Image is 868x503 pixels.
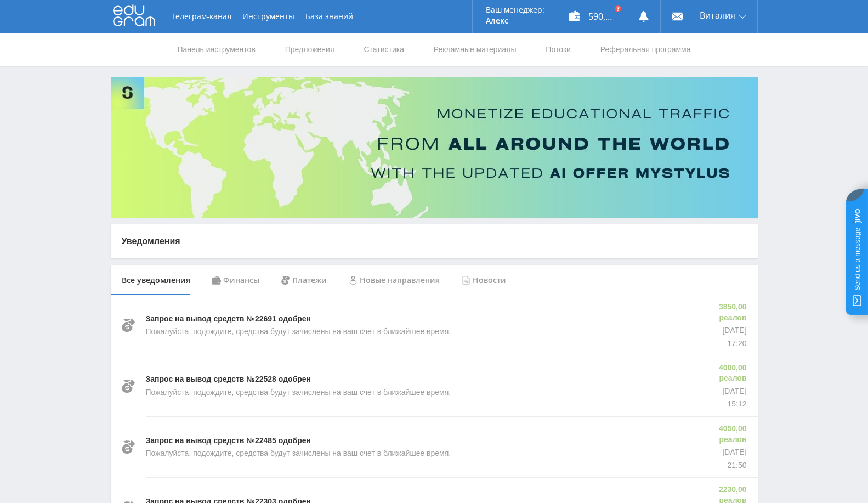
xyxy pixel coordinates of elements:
[362,33,405,66] a: Статистика
[146,388,451,397] font: Пожалуйста, подождите, средства будут зачислены на ваш счет в ближайшее время.
[722,448,746,456] font: [DATE]
[146,375,311,383] font: Запрос на вывод средств №22528 одобрен
[700,9,735,21] font: Виталия
[434,45,517,54] font: Рекламные материалы
[364,45,404,54] font: Статистика
[473,275,506,285] font: Новости
[122,236,180,246] font: Уведомления
[146,449,451,457] font: Пожалуйста, подождите, средства будут зачислены на ваш счет в ближайшее время.
[178,45,256,54] font: Панель инструментов
[305,11,353,21] font: База знаний
[284,33,336,66] a: Предложения
[546,45,571,54] font: Потоки
[486,4,544,15] font: Ваш менеджер:
[544,33,572,66] a: Потоки
[111,77,758,218] img: Баннер
[146,327,451,336] font: Пожалуйста, подождите, средства будут зачислены на ваш счет в ближайшее время.
[177,33,257,66] a: Панель инструментов
[223,275,259,285] font: Финансы
[242,11,294,21] font: Инструменты
[486,15,508,26] font: Алекс
[727,461,746,470] font: 21:50
[171,11,231,21] font: Телеграм-канал
[727,399,746,408] font: 15:12
[600,45,691,54] font: Реферальная программа
[146,314,311,323] font: Запрос на вывод средств №22691 одобрен
[285,45,334,54] font: Предложения
[722,387,746,395] font: [DATE]
[719,363,747,383] font: 4000,00 реалов
[292,275,327,285] font: Платежи
[360,275,440,285] font: Новые направления
[588,10,681,22] font: 590,07 долларов США
[599,33,692,66] a: Реферальная программа
[722,326,746,335] font: [DATE]
[122,275,190,285] font: Все уведомления
[719,302,747,322] font: 3850,00 реалов
[719,424,747,444] font: 4050,00 реалов
[146,436,311,445] font: Запрос на вывод средств №22485 одобрен
[727,339,746,348] font: 17:20
[433,33,518,66] a: Рекламные материалы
